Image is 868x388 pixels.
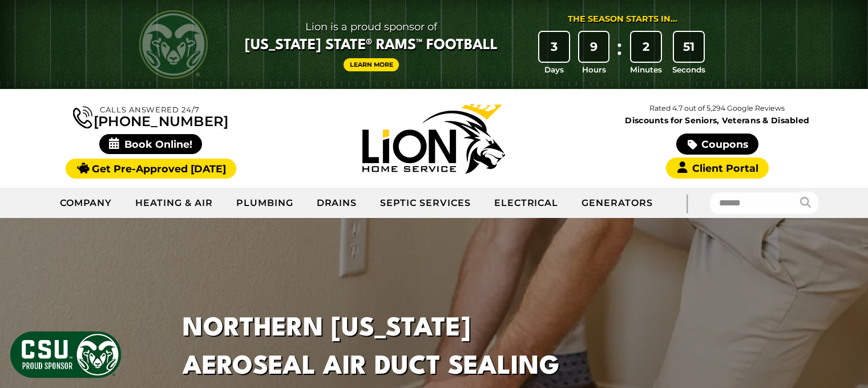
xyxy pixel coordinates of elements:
[539,32,569,62] div: 3
[245,36,498,55] span: [US_STATE] State® Rams™ Football
[124,189,224,217] a: Heating & Air
[672,64,705,75] span: Seconds
[99,134,203,154] span: Book Online!
[139,10,208,79] img: CSU Rams logo
[631,32,661,62] div: 2
[9,330,123,379] img: CSU Sponsor Badge
[666,157,769,179] a: Client Portal
[676,134,758,155] a: Coupons
[568,13,677,26] div: The Season Starts in...
[305,189,369,217] a: Drains
[582,64,606,75] span: Hours
[49,189,124,217] a: Company
[630,64,662,75] span: Minutes
[344,58,399,71] a: Learn More
[576,102,859,115] p: Rated 4.7 out of 5,294 Google Reviews
[579,32,609,62] div: 9
[245,18,498,36] span: Lion is a proud sponsor of
[73,104,228,128] a: [PHONE_NUMBER]
[613,32,625,76] div: :
[570,189,664,217] a: Generators
[664,188,710,218] div: |
[369,189,482,217] a: Septic Services
[483,189,571,217] a: Electrical
[66,159,236,179] a: Get Pre-Approved [DATE]
[183,310,598,386] h1: Northern [US_STATE] Aeroseal Air Duct Sealing
[578,116,857,124] span: Discounts for Seniors, Veterans & Disabled
[674,32,704,62] div: 51
[362,104,505,173] img: Lion Home Service
[225,189,305,217] a: Plumbing
[544,64,564,75] span: Days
